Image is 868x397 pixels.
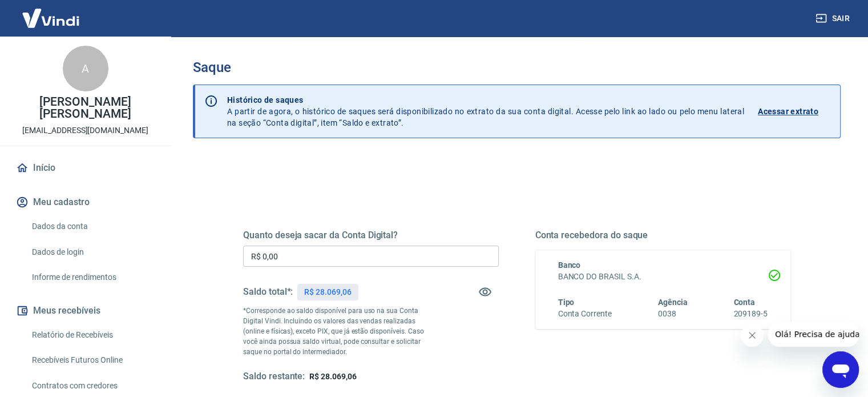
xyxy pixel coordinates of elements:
[14,190,157,215] button: Meu cadastro
[822,351,859,388] iframe: Botão para abrir a janela de mensagens
[535,230,791,241] h5: Conta recebedora do saque
[558,308,612,320] h6: Conta Corrente
[758,106,818,117] p: Acessar extrato
[243,371,305,383] h5: Saldo restante:
[27,215,157,238] a: Dados da conta
[9,96,162,120] p: [PERSON_NAME] [PERSON_NAME]
[27,266,157,289] a: Informe de rendimentos
[658,298,688,307] span: Agência
[758,94,831,129] a: Acessar extrato
[558,271,768,283] h6: BANCO DO BRASIL S.A.
[227,94,744,106] p: Histórico de saques
[22,125,148,137] p: [EMAIL_ADDRESS][DOMAIN_NAME]
[658,308,688,320] h6: 0038
[813,8,854,29] button: Sair
[27,348,157,372] a: Recebíveis Futuros Online
[558,298,575,307] span: Tipo
[768,322,859,347] iframe: Mensagem da empresa
[227,94,744,129] p: A partir de agora, o histórico de saques será disponibilizado no extrato da sua conta digital. Ac...
[63,46,108,91] div: A
[309,372,356,381] span: R$ 28.069,06
[243,286,293,298] h5: Saldo total*:
[733,298,755,307] span: Conta
[193,59,841,75] h3: Saque
[27,323,157,347] a: Relatório de Recebíveis
[14,155,157,181] a: Início
[243,306,435,357] p: *Corresponde ao saldo disponível para uso na sua Conta Digital Vindi. Incluindo os valores das ve...
[741,324,764,347] iframe: Fechar mensagem
[14,1,88,35] img: Vindi
[558,260,581,270] span: Banco
[7,8,96,17] span: Olá! Precisa de ajuda?
[243,230,499,241] h5: Quanto deseja sacar da Conta Digital?
[304,286,351,298] p: R$ 28.069,06
[27,240,157,264] a: Dados de login
[14,298,157,323] button: Meus recebíveis
[733,308,768,320] h6: 209189-5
